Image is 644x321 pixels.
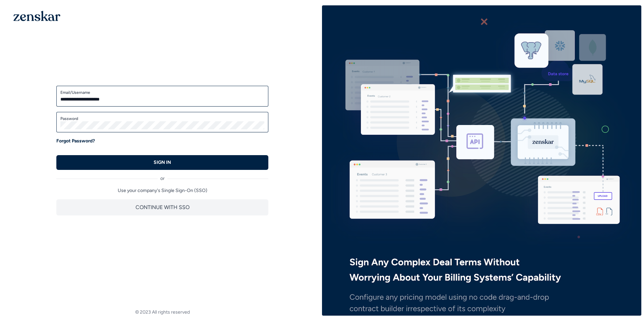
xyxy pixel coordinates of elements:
p: Use your company's Single Sign-On (SSO) [56,187,268,194]
div: or [56,170,268,182]
label: Password [60,116,264,121]
footer: © 2023 All rights reserved [3,309,322,316]
a: Forgot Password? [56,138,95,144]
img: 1OGAJ2xQqyY4LXKgY66KYq0eOWRCkrZdAb3gUhuVAqdWPZE9SRJmCz+oDMSn4zDLXe31Ii730ItAGKgCKgCCgCikA4Av8PJUP... [13,11,60,21]
button: SIGN IN [56,155,268,170]
button: CONTINUE WITH SSO [56,199,268,215]
label: Email/Username [60,90,264,95]
p: SIGN IN [154,159,171,166]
